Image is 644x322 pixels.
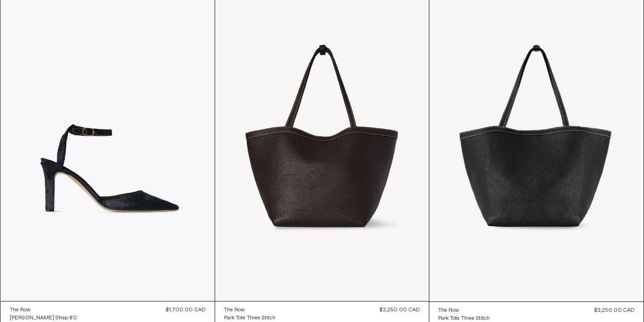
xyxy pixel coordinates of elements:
a: The Row [224,306,275,314]
a: [PERSON_NAME] Strap 80 [10,314,77,322]
div: Park Tote Three Stitch [224,314,275,322]
div: [PERSON_NAME] Strap 80 [10,314,77,322]
div: $3,250.00 CAD [380,306,420,314]
div: The Row [224,306,245,314]
div: $1,700.00 CAD [166,306,206,314]
div: The Row [10,306,30,314]
div: The Row [438,307,459,314]
div: $3,250.00 CAD [594,306,635,314]
a: The Row [10,306,77,314]
a: Park Tote Three Stitch [224,314,275,322]
a: The Row [438,306,490,314]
